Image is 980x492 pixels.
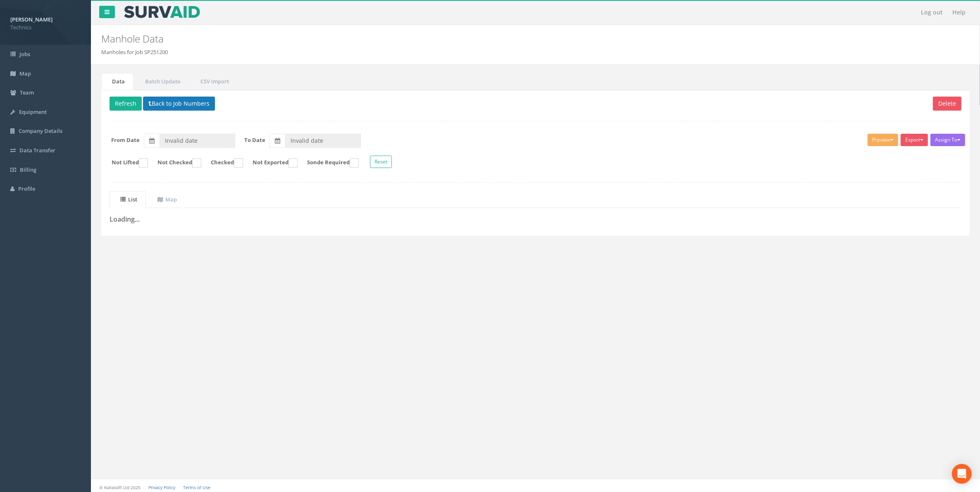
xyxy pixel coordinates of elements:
input: From Date [160,134,235,148]
button: Preview [868,134,898,146]
h2: Manhole Data [101,33,823,44]
a: Batch Update [134,73,189,90]
a: Terms of Use [183,485,210,490]
span: Team [20,89,34,96]
span: Jobs [19,50,30,58]
label: Sonde Required [299,158,359,168]
a: List [110,191,146,208]
li: Manholes for Job SP251200 [101,48,168,56]
a: Data [101,73,134,90]
label: Checked [203,158,243,168]
a: Map [147,191,186,208]
span: Company Details [19,127,62,135]
button: Reset [370,156,392,168]
uib-tab-heading: List [120,196,137,203]
uib-tab-heading: Map [157,196,177,203]
button: Refresh [110,97,142,111]
button: Assign To [930,134,965,146]
span: Data Transfer [19,147,55,154]
input: To Date [285,134,361,148]
a: Privacy Policy [148,485,175,490]
span: Equipment [19,108,47,116]
span: Technics [10,24,81,31]
h3: Loading... [110,216,961,223]
label: Not Exported [244,158,298,168]
span: Billing [20,166,36,173]
label: Not Checked [149,158,201,168]
button: Export [901,134,928,146]
span: Map [19,70,31,77]
label: From Date [112,136,140,144]
div: Open Intercom Messenger [952,464,972,484]
button: Delete [933,97,961,111]
strong: [PERSON_NAME] [10,16,52,23]
label: Not Lifted [103,158,148,168]
span: Profile [18,185,35,192]
button: Back to Job Numbers [143,97,215,111]
label: To Date [245,136,266,144]
a: CSV Import [190,73,238,90]
small: © Kullasoft Ltd 2025 [99,485,141,490]
a: [PERSON_NAME] Technics [10,14,81,31]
